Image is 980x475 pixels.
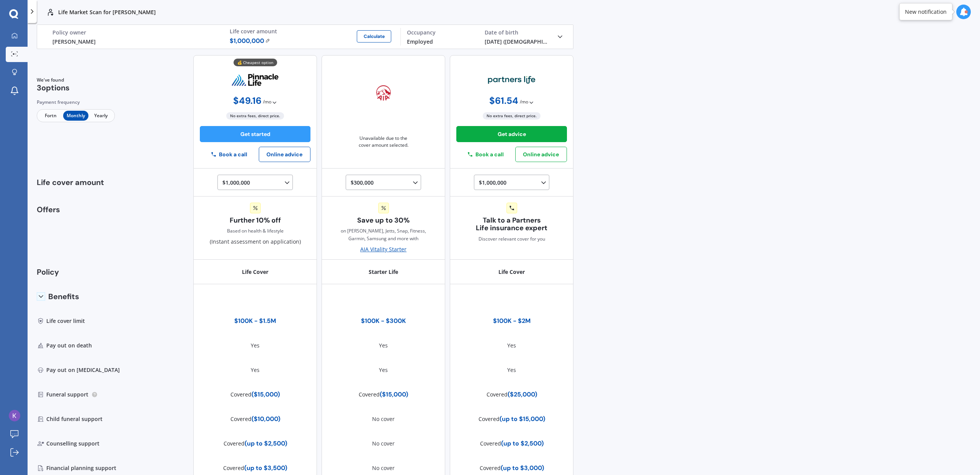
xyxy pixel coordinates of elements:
span: Covered [479,415,500,423]
span: $ 61.54 [489,95,518,106]
div: $300,000 [351,178,419,187]
div: Yes [507,342,516,349]
div: Yes [251,366,260,374]
div: $100K - $1.5M [234,317,276,325]
span: / mo [263,98,271,106]
div: (Instant assessment on application) [210,203,301,246]
div: Yes [379,342,388,349]
button: Get advice [456,126,567,142]
div: $1,000,000 [222,178,291,187]
button: Calculate [357,30,391,43]
div: Life Cover [193,260,317,284]
div: ($15,000) [230,391,280,398]
div: Counselling support [37,431,120,456]
img: Edit [265,38,270,43]
span: Covered [359,391,380,398]
div: [DATE] ([DEMOGRAPHIC_DATA].) [485,38,550,46]
img: Counselling support [37,440,44,447]
img: Pay out on terminal illness [37,366,44,374]
div: (up to $3,500) [223,464,287,472]
span: Unavailable due to the cover amount selected. [345,135,422,149]
span: Covered [480,440,501,447]
div: (up to $15,000) [479,415,545,423]
div: No cover [372,464,395,472]
button: Book a call [456,148,515,161]
p: Life Market Scan for [PERSON_NAME] [58,8,156,16]
div: ($25,000) [487,391,537,398]
span: Covered [480,464,501,472]
span: 3 options [37,83,70,93]
span: Covered [230,391,252,398]
div: ($15,000) [359,391,408,398]
div: Occupancy [407,29,472,36]
img: ACg8ocLBJcysncarLRjjoPYKBwkLTW_2M2iMRe_ISfSOoIFbWk5CiA=s96-c [9,410,20,421]
div: Benefits [37,284,120,309]
span: Covered [487,391,508,398]
div: Pay out on [MEDICAL_DATA] [37,358,120,382]
span: Covered [223,464,244,472]
div: Yes [507,366,516,374]
div: (up to $2,500) [224,440,287,447]
div: Date of birth [485,29,550,36]
div: Policy owner [52,29,217,36]
img: pinnacle.webp [231,73,279,87]
div: ($10,000) [230,415,280,423]
div: (up to $3,000) [480,464,544,472]
div: Pay out on death [37,333,120,358]
div: No cover [372,415,395,423]
button: Online advice [515,147,567,162]
span: Fortn [38,111,63,121]
div: Life cover amount [37,169,120,197]
span: No extra fees, direct price. [226,112,284,120]
span: Covered [224,440,245,447]
span: Discover relevant cover for you [479,235,545,243]
button: Online advice [259,147,310,162]
div: Policy [37,260,120,284]
span: on [PERSON_NAME], Jetts, Snap, Fitness, Garmin, Samsung and more with [328,227,439,242]
span: Save up to 30% [357,216,410,224]
div: Life cover amount [230,28,395,35]
span: We've found [37,77,70,84]
div: Starter Life [322,260,445,284]
img: life.f720d6a2d7cdcd3ad642.svg [46,8,55,17]
div: Payment frequency [37,98,115,106]
span: Yearly [88,111,113,121]
div: Yes [251,342,260,349]
span: Further 10% off [230,216,281,224]
div: Employed [407,38,472,46]
div: Based on health & lifestyle [227,227,284,235]
div: (up to $2,500) [480,440,544,447]
span: Talk to a Partners Life insurance expert [456,216,567,233]
div: Life cover limit [37,309,120,333]
img: Financial planning support [37,464,44,472]
div: Child funeral support [37,407,120,431]
div: $1,000,000 [479,178,547,187]
div: AIA Vitality Starter [360,246,407,253]
span: Monthly [63,111,88,121]
div: $100K - $300K [361,317,406,325]
img: Funeral support [37,391,44,398]
div: [PERSON_NAME] [52,38,217,46]
button: Book a call [200,148,259,161]
div: No cover [372,440,395,447]
div: Offers [37,206,120,260]
div: Funeral support [37,382,120,407]
span: No extra fees, direct price. [483,112,541,120]
button: Get started [200,126,310,142]
div: 💰 Cheapest option [234,59,277,66]
img: Pay out on death [37,342,44,349]
div: $100K - $2M [493,317,531,325]
img: aia.webp [376,85,391,101]
img: Life cover limit [37,317,44,325]
img: Child funeral support [37,415,44,423]
div: Life Cover [450,260,573,284]
div: New notification [905,8,947,16]
img: partners-life.webp [488,75,536,85]
span: Covered [230,415,252,423]
div: Yes [379,366,388,374]
span: $ 1,000,000 [230,36,270,46]
span: $ 49.16 [233,95,261,106]
span: / mo [520,98,528,106]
